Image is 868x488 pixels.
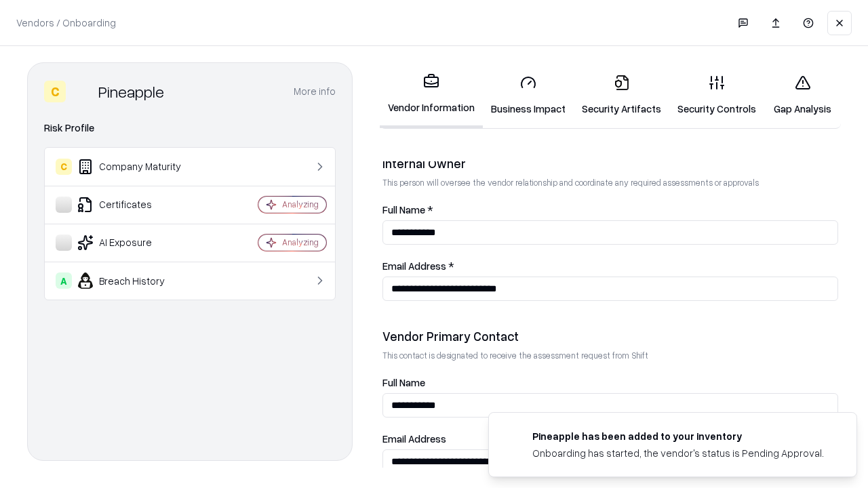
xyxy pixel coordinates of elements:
a: Gap Analysis [764,64,841,127]
button: More info [294,79,336,104]
a: Security Artifacts [574,64,669,127]
div: Analyzing [282,237,319,248]
div: Pineapple [98,81,164,102]
img: Pineapple [71,81,93,102]
a: Security Controls [669,64,764,127]
div: Pineapple has been added to your inventory [532,429,824,443]
p: This person will oversee the vendor relationship and coordinate any required assessments or appro... [382,177,838,188]
label: Full Name [382,378,838,388]
p: This contact is designated to receive the assessment request from Shift [382,350,838,361]
div: AI Exposure [56,235,218,251]
a: Vendor Information [380,62,483,128]
div: C [44,81,66,102]
div: Vendor Primary Contact [382,328,838,344]
div: Internal Owner [382,155,838,171]
div: Breach History [56,272,218,289]
label: Email Address * [382,261,838,271]
a: Business Impact [483,64,574,127]
div: Certificates [56,197,218,213]
div: Onboarding has started, the vendor's status is Pending Approval. [532,446,824,460]
div: A [56,272,72,289]
label: Full Name * [382,205,838,215]
img: pineappleenergy.com [505,429,521,445]
p: Vendors / Onboarding [16,16,116,30]
div: C [56,159,72,175]
div: Risk Profile [44,120,336,136]
div: Analyzing [282,199,319,210]
label: Email Address [382,434,838,444]
div: Company Maturity [56,159,218,175]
